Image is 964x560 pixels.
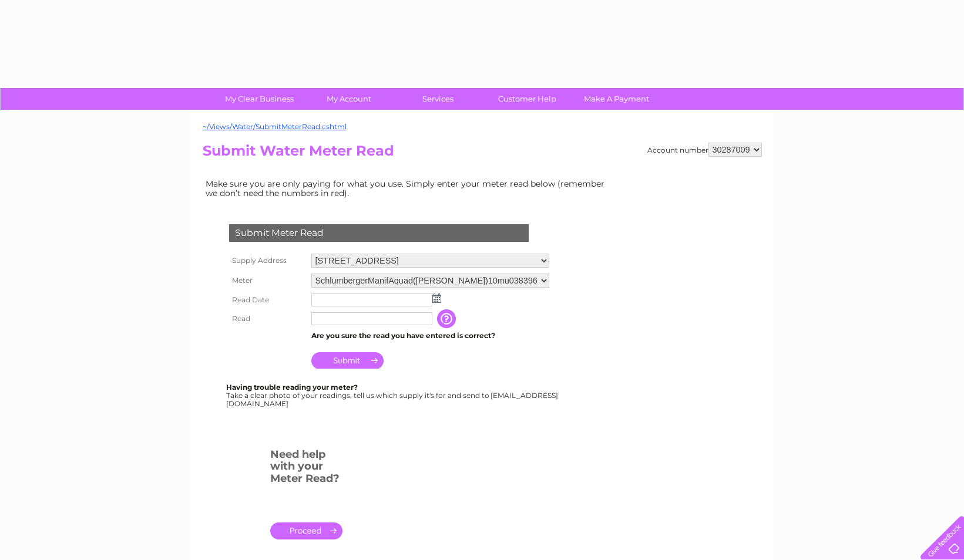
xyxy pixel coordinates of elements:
[311,352,384,369] input: Submit
[226,271,308,291] th: Meter
[226,309,308,328] th: Read
[432,294,441,303] img: ...
[229,224,529,242] div: Submit Meter Read
[226,251,308,271] th: Supply Address
[211,88,308,110] a: My Clear Business
[270,522,342,539] a: .
[308,328,552,343] td: Are you sure the read you have entered is correct?
[647,143,762,157] div: Account number
[437,309,458,328] input: Information
[300,88,397,110] a: My Account
[203,176,614,201] td: Make sure you are only paying for what you use. Simply enter your meter read below (remember we d...
[226,383,560,407] div: Take a clear photo of your readings, tell us which supply it's for and send to [EMAIL_ADDRESS][DO...
[389,88,486,110] a: Services
[270,446,342,491] h3: Need help with your Meter Read?
[568,88,665,110] a: Make A Payment
[203,143,762,165] h2: Submit Water Meter Read
[203,122,347,131] a: ~/Views/Water/SubmitMeterRead.cshtml
[226,291,308,309] th: Read Date
[479,88,576,110] a: Customer Help
[226,383,358,392] b: Having trouble reading your meter?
